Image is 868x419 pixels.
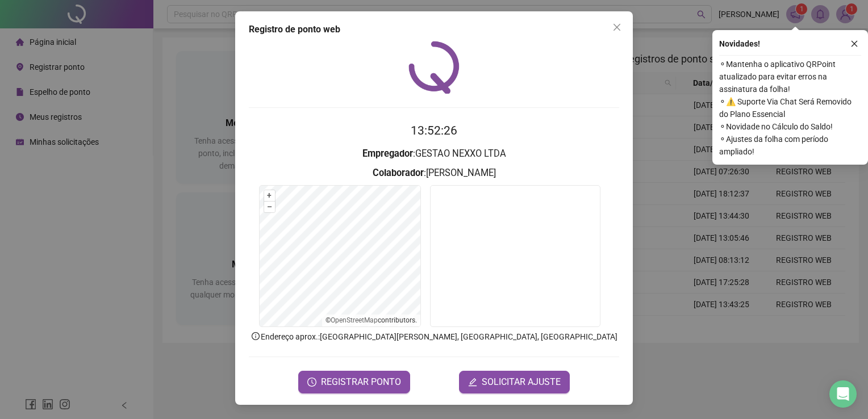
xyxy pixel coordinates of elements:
li: © contributors. [325,316,417,324]
button: editSOLICITAR AJUSTE [459,371,570,393]
span: ⚬ Mantenha o aplicativo QRPoint atualizado para evitar erros na assinatura da folha! [719,58,861,95]
p: Endereço aprox. : [GEOGRAPHIC_DATA][PERSON_NAME], [GEOGRAPHIC_DATA], [GEOGRAPHIC_DATA] [249,330,619,343]
img: QRPoint [408,41,460,94]
span: SOLICITAR AJUSTE [482,375,561,389]
span: ⚬ Ajustes da folha com período ampliado! [719,133,861,158]
time: 13:52:26 [411,124,457,137]
button: + [264,190,275,201]
strong: Colaborador [373,167,424,178]
button: – [264,202,275,212]
span: clock-circle [307,378,316,387]
h3: : [PERSON_NAME] [249,166,619,181]
span: REGISTRAR PONTO [321,375,401,389]
span: ⚬ ⚠️ Suporte Via Chat Será Removido do Plano Essencial [719,95,861,120]
span: close [612,23,621,32]
button: Close [608,18,626,36]
button: REGISTRAR PONTO [298,371,410,393]
h3: : GESTAO NEXXO LTDA [249,146,619,161]
a: OpenStreetMap [331,316,378,324]
span: edit [468,378,477,387]
div: Open Intercom Messenger [829,380,857,408]
span: Novidades ! [719,37,760,50]
span: info-circle [251,331,261,341]
span: close [850,40,858,48]
span: ⚬ Novidade no Cálculo do Saldo! [719,120,861,133]
div: Registro de ponto web [249,23,619,36]
strong: Empregador [362,148,413,159]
